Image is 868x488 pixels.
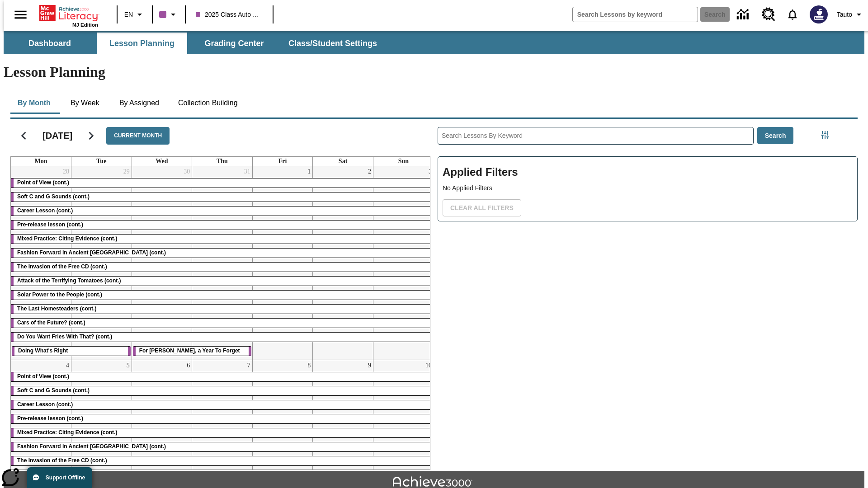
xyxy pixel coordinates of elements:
a: Tuesday [94,157,108,166]
span: Doing What's Right [18,347,68,354]
button: Search [757,127,794,145]
p: No Applied Filters [443,183,853,193]
div: Mixed Practice: Citing Evidence (cont.) [11,235,434,244]
div: Soft C and G Sounds (cont.) [11,386,434,395]
input: search field [573,7,698,22]
button: By Week [62,92,108,114]
td: July 30, 2025 [132,166,192,360]
span: Pre-release lesson (cont.) [17,415,83,422]
div: Fashion Forward in Ancient Rome (cont.) [11,249,434,258]
span: Tauto [837,10,852,19]
a: Saturday [337,157,349,166]
a: Thursday [215,157,230,166]
a: July 29, 2025 [122,166,132,177]
a: Resource Center, Will open in new tab [756,2,781,27]
a: August 7, 2025 [245,360,252,371]
a: Data Center [731,2,756,27]
a: August 3, 2025 [427,166,434,177]
div: Home [39,3,98,28]
span: Do You Want Fries With That? (cont.) [17,333,112,340]
div: The Invasion of the Free CD (cont.) [11,456,434,465]
span: Mixed Practice: Citing Evidence (cont.) [17,429,117,436]
td: July 29, 2025 [71,166,132,360]
div: Point of View (cont.) [11,372,434,381]
div: Mixed Practice: Citing Evidence (cont.) [11,428,434,437]
span: Pre-release lesson (cont.) [17,221,83,228]
td: July 28, 2025 [11,166,71,360]
div: Do You Want Fries With That? (cont.) [11,333,434,342]
td: August 1, 2025 [252,166,313,360]
div: Applied Filters [438,156,858,221]
button: Class/Student Settings [281,33,384,54]
span: For Armstrong, a Year To Forget [139,347,240,354]
div: Search [430,115,858,470]
span: Attack of the Terrifying Tomatoes (cont.) [17,277,121,284]
a: August 2, 2025 [366,166,373,177]
span: EN [124,10,133,19]
div: Attack of the Terrifying Tomatoes (cont.) [11,277,434,286]
div: The Invasion of the Free CD (cont.) [11,263,434,272]
a: August 5, 2025 [125,360,132,371]
button: Collection Building [171,92,245,114]
button: Select a new avatar [804,3,833,26]
div: Point of View (cont.) [11,178,434,188]
span: Solar Power to the People (cont.) [17,291,102,298]
span: NJ Edition [72,22,98,28]
span: Mixed Practice: Citing Evidence (cont.) [17,235,117,242]
div: Pre-release lesson (cont.) [11,414,434,423]
a: August 9, 2025 [366,360,373,371]
div: Calendar [3,115,430,470]
div: The Last Homesteaders (cont.) [11,305,434,314]
td: August 3, 2025 [373,166,434,360]
span: Career Lesson (cont.) [17,401,73,408]
input: Search Lessons By Keyword [438,127,753,144]
div: Pre-release lesson (cont.) [11,221,434,230]
span: The Invasion of the Free CD (cont.) [17,457,107,464]
div: Career Lesson (cont.) [11,400,434,409]
h2: [DATE] [42,130,72,141]
button: Lesson Planning [97,33,187,54]
div: Career Lesson (cont.) [11,206,434,216]
a: August 10, 2025 [424,360,434,371]
button: Filters Side menu [816,126,834,144]
button: Previous [12,124,35,147]
a: Sunday [396,157,410,166]
span: Point of View (cont.) [17,179,69,186]
a: August 8, 2025 [306,360,312,371]
img: Avatar [810,5,828,23]
button: Support Offline [27,467,92,488]
button: Grading Center [189,33,279,54]
span: Fashion Forward in Ancient Rome (cont.) [17,249,166,256]
td: July 31, 2025 [192,166,253,360]
a: July 31, 2025 [242,166,252,177]
button: By Month [10,92,58,114]
div: SubNavbar [4,31,864,54]
a: Wednesday [154,157,170,166]
span: The Invasion of the Free CD (cont.) [17,263,107,270]
span: 2025 Class Auto Grade 13 [196,10,263,19]
div: Fashion Forward in Ancient Rome (cont.) [11,442,434,451]
span: Point of View (cont.) [17,373,69,380]
div: Doing What's Right [12,347,131,356]
a: August 1, 2025 [306,166,312,177]
a: August 4, 2025 [64,360,71,371]
span: Soft C and G Sounds (cont.) [17,387,90,394]
div: For Armstrong, a Year To Forget [133,347,251,356]
td: August 2, 2025 [313,166,373,360]
div: Solar Power to the People (cont.) [11,291,434,300]
div: Soft C and G Sounds (cont.) [11,192,434,202]
div: SubNavbar [4,33,385,54]
a: Notifications [781,3,804,26]
a: Monday [33,157,49,166]
span: Support Offline [46,474,85,481]
button: Dashboard [5,33,95,54]
span: The Last Homesteaders (cont.) [17,305,96,312]
button: Next [80,124,103,147]
button: Open side menu [7,1,34,28]
h2: Applied Filters [443,161,853,183]
h1: Lesson Planning [4,64,864,80]
div: Cars of the Future? (cont.) [11,319,434,328]
span: Fashion Forward in Ancient Rome (cont.) [17,443,166,450]
button: Current Month [106,127,170,145]
span: Career Lesson (cont.) [17,207,73,214]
